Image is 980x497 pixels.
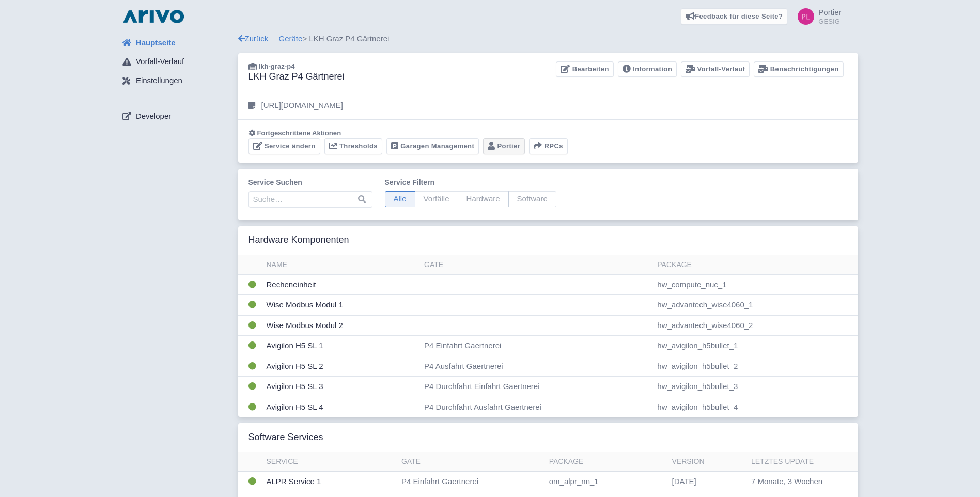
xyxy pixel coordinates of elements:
td: hw_avigilon_h5bullet_2 [653,356,858,377]
a: Developer [114,106,238,126]
input: Suche… [248,191,372,208]
td: Avigilon H5 SL 2 [262,356,421,377]
small: GESIG [818,18,841,25]
td: P4 Einfahrt Gaertnerei [397,472,545,492]
th: Version [668,452,747,472]
span: Einstellungen [136,75,182,87]
span: Software [508,191,556,207]
span: Vorfall-Verlauf [136,56,184,68]
div: > LKH Graz P4 Gärtnerei [238,33,858,45]
a: Einstellungen [114,71,238,91]
th: Service [262,452,397,472]
a: Bearbeiten [556,61,613,77]
td: 7 Monate, 3 Wochen [747,472,841,492]
span: lkh-graz-p4 [259,63,295,70]
th: Package [653,255,858,275]
th: Gate [420,255,653,275]
h3: LKH Graz P4 Gärtnerei [248,71,345,83]
a: Information [618,61,677,77]
td: ALPR Service 1 [262,472,397,492]
span: Hauptseite [136,37,176,49]
a: Vorfall-Verlauf [681,61,750,77]
a: Geräte [279,34,303,43]
td: om_alpr_nn_1 [545,472,668,492]
td: P4 Einfahrt Gaertnerei [420,336,653,356]
td: Avigilon H5 SL 3 [262,377,421,397]
a: Service ändern [248,138,320,154]
a: Garagen Management [386,138,479,154]
a: Portier GESIG [791,8,841,25]
p: [URL][DOMAIN_NAME] [261,100,343,112]
a: Hauptseite [114,33,238,53]
span: Vorfälle [415,191,458,207]
td: Recheneinheit [262,274,421,295]
td: Avigilon H5 SL 4 [262,397,421,417]
a: Benachrichtigungen [754,61,843,77]
span: Fortgeschrittene Aktionen [257,129,341,137]
h3: Hardware Komponenten [248,235,349,246]
td: Wise Modbus Modul 2 [262,315,421,336]
td: hw_avigilon_h5bullet_3 [653,377,858,397]
span: Hardware [458,191,509,207]
td: hw_advantech_wise4060_1 [653,295,858,316]
th: Package [545,452,668,472]
td: P4 Ausfahrt Gaertnerei [420,356,653,377]
td: Avigilon H5 SL 1 [262,336,421,356]
span: Developer [136,111,171,122]
td: hw_advantech_wise4060_2 [653,315,858,336]
label: Service suchen [248,177,372,188]
h3: Software Services [248,432,323,443]
td: hw_avigilon_h5bullet_4 [653,397,858,417]
td: hw_compute_nuc_1 [653,274,858,295]
td: hw_avigilon_h5bullet_1 [653,336,858,356]
span: Portier [818,8,841,17]
a: Thresholds [324,138,382,154]
span: Alle [385,191,415,207]
td: P4 Durchfahrt Ausfahrt Gaertnerei [420,397,653,417]
a: Portier [483,138,525,154]
img: logo [120,8,186,25]
button: RPCs [529,138,568,154]
a: Zurück [238,34,269,43]
span: [DATE] [672,477,696,486]
a: Vorfall-Verlauf [114,52,238,72]
th: Letztes Update [747,452,841,472]
th: Name [262,255,421,275]
label: Service filtern [385,177,556,188]
td: Wise Modbus Modul 1 [262,295,421,316]
td: P4 Durchfahrt Einfahrt Gaertnerei [420,377,653,397]
th: Gate [397,452,545,472]
a: Feedback für diese Seite? [681,8,788,25]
